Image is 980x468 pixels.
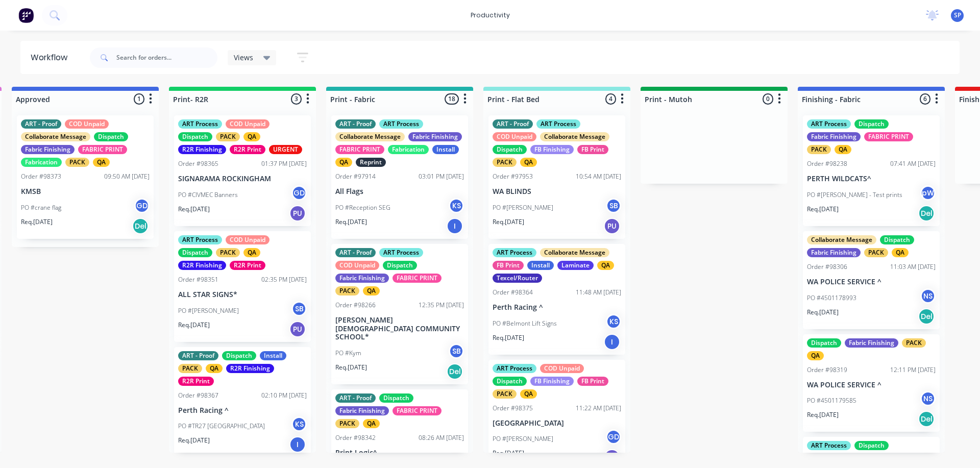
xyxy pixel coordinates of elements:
[234,52,253,63] span: Views
[803,231,940,329] div: Collaborate MessageDispatchFabric FinishingPACKQAOrder #9830611:03 AM [DATE]WA POLICE SERVICE ^PO...
[178,132,212,141] div: Dispatch
[31,52,72,64] div: Workflow
[576,288,621,297] div: 11:48 AM [DATE]
[920,185,936,201] div: pW
[335,449,464,457] p: Print Logic^
[335,187,464,196] p: All Flags
[493,404,533,413] div: Order #98375
[379,393,413,403] div: Dispatch
[920,288,936,304] div: NS
[178,391,218,400] div: Order #98367
[520,158,537,167] div: QA
[174,115,311,226] div: ART ProcessCOD UnpaidDispatchPACKQAR2R FinishingR2R PrintURGENTOrder #9836501:37 PM [DATE]SIGNARA...
[132,218,149,234] div: Del
[178,159,218,168] div: Order #98365
[335,274,389,283] div: Fabric Finishing
[116,47,217,68] input: Search for orders...
[807,205,839,214] p: Req. [DATE]
[363,419,380,428] div: QA
[890,159,936,168] div: 07:41 AM [DATE]
[920,391,936,406] div: NS
[807,145,831,154] div: PACK
[335,261,379,270] div: COD Unpaid
[576,404,621,413] div: 11:22 AM [DATE]
[17,115,154,239] div: ART - ProofCOD UnpaidCollaborate MessageDispatchFabric FinishingFABRIC PRINTFabricationPACKQAOrde...
[493,274,542,283] div: Texcel/Router
[178,306,239,315] p: PO #[PERSON_NAME]
[21,145,75,154] div: Fabric Finishing
[918,308,935,325] div: Del
[864,248,888,257] div: PACK
[243,248,260,257] div: QA
[261,275,307,284] div: 02:35 PM [DATE]
[93,158,110,167] div: QA
[845,338,898,348] div: Fabric Finishing
[335,172,376,181] div: Order #97914
[21,158,62,167] div: Fabrication
[493,261,524,270] div: FB Print
[226,235,269,244] div: COD Unpaid
[243,132,260,141] div: QA
[540,132,609,141] div: Collaborate Message
[807,262,847,272] div: Order #98306
[864,132,913,141] div: FABRIC PRINT
[493,248,536,257] div: ART Process
[449,343,464,359] div: SB
[604,449,620,465] div: PU
[807,308,839,317] p: Req. [DATE]
[807,132,861,141] div: Fabric Finishing
[432,145,459,154] div: Install
[449,198,464,213] div: KS
[493,419,621,428] p: [GEOGRAPHIC_DATA]
[530,145,574,154] div: FB Finishing
[576,172,621,181] div: 10:54 AM [DATE]
[226,364,274,373] div: R2R Finishing
[807,159,847,168] div: Order #98238
[363,286,380,295] div: QA
[335,203,390,212] p: PO #Reception SEG
[488,244,625,355] div: ART ProcessCollaborate MessageFB PrintInstallLaminateQATexcel/RouterOrder #9836411:48 AM [DATE]Pe...
[807,381,936,389] p: WA POLICE SERVICE ^
[577,377,608,386] div: FB Print
[918,411,935,427] div: Del
[335,349,361,358] p: PO #Kym
[178,377,214,386] div: R2R Print
[178,190,238,200] p: PO #CIVMEC Banners
[493,377,527,386] div: Dispatch
[803,115,940,226] div: ART ProcessDispatchFabric FinishingFABRIC PRINTPACKQAOrder #9823807:41 AM [DATE]PERTH WILDCATS^PO...
[892,248,909,257] div: QA
[226,119,269,129] div: COD Unpaid
[291,416,307,432] div: KS
[540,248,609,257] div: Collaborate Message
[335,393,376,403] div: ART - Proof
[335,145,384,154] div: FABRIC PRINT
[493,145,527,154] div: Dispatch
[383,261,417,270] div: Dispatch
[807,235,876,244] div: Collaborate Message
[178,145,226,154] div: R2R Finishing
[178,351,218,360] div: ART - Proof
[335,132,405,141] div: Collaborate Message
[393,274,442,283] div: FABRIC PRINT
[261,159,307,168] div: 01:37 PM [DATE]
[178,235,222,244] div: ART Process
[918,205,935,221] div: Del
[890,262,936,272] div: 11:03 AM [DATE]
[21,132,90,141] div: Collaborate Message
[493,364,536,373] div: ART Process
[393,406,442,415] div: FABRIC PRINT
[419,301,464,310] div: 12:35 PM [DATE]
[230,145,265,154] div: R2R Print
[807,175,936,183] p: PERTH WILDCATS^
[178,205,210,214] p: Req. [DATE]
[954,11,961,20] span: SP
[902,338,926,348] div: PACK
[289,436,306,453] div: I
[606,198,621,213] div: SB
[527,261,554,270] div: Install
[178,290,307,299] p: ALL STAR SIGNS*
[178,248,212,257] div: Dispatch
[388,145,429,154] div: Fabrication
[65,119,109,129] div: COD Unpaid
[174,347,311,458] div: ART - ProofDispatchInstallPACKQAR2R FinishingR2R PrintOrder #9836702:10 PM [DATE]Perth Racing ^PO...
